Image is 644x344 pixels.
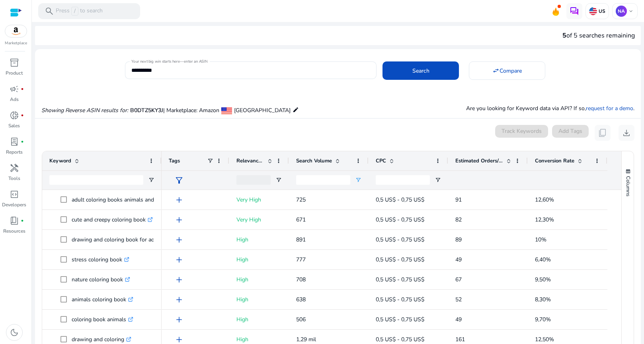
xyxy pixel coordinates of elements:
[236,231,282,248] p: High
[376,276,424,283] span: 0,5 US$ - 0,75 US$
[376,216,424,223] span: 0,5 US$ - 0,75 US$
[535,216,554,223] span: 12,30%
[2,201,26,208] p: Developers
[466,104,634,113] p: Are you looking for Keyword data via API? If so, .
[535,236,546,243] span: 10%
[535,296,551,303] span: 8,30%
[562,31,635,40] div: of 5 searches remaining
[296,316,306,323] span: 506
[21,87,24,91] span: fiber_manual_record
[174,315,184,324] span: add
[296,216,306,223] span: 671
[130,107,163,114] span: B0DTZ5KY3J
[296,236,306,243] span: 891
[234,107,291,114] span: [GEOGRAPHIC_DATA]
[45,6,54,16] span: search
[296,157,332,164] span: Search Volume
[8,175,20,182] p: Tools
[535,196,554,204] span: 12,60%
[492,67,500,74] mat-icon: swap_horiz
[10,84,19,94] span: campaign
[10,111,19,120] span: donut_small
[412,67,429,75] span: Search
[72,212,153,228] p: cute and creepy coloring book
[455,336,465,343] span: 161
[21,140,24,143] span: fiber_manual_record
[236,271,282,288] p: High
[163,107,219,114] span: | Marketplace: Amazon
[296,296,306,303] span: 638
[455,256,462,263] span: 49
[5,25,27,37] img: amazon.svg
[174,235,184,245] span: add
[21,114,24,117] span: fiber_manual_record
[148,177,154,183] button: Open Filter Menu
[500,67,522,75] span: Compare
[469,61,545,80] button: Compare
[535,157,574,164] span: Conversion Rate
[455,236,462,243] span: 89
[174,295,184,304] span: add
[293,105,299,115] mat-icon: edit
[376,296,424,303] span: 0,5 US$ - 0,75 US$
[296,196,306,204] span: 725
[455,296,462,303] span: 52
[131,59,207,64] mat-label: Your next big win starts here—enter an ASIN
[535,336,554,343] span: 12,50%
[49,175,143,185] input: Keyword Filter Input
[10,190,19,199] span: code_blocks
[455,276,462,283] span: 67
[236,192,282,208] p: Very High
[10,58,19,67] span: inventory_2
[174,255,184,265] span: add
[174,176,184,185] span: filter_alt
[355,177,361,183] button: Open Filter Menu
[622,128,631,138] span: download
[174,195,184,205] span: add
[376,196,424,204] span: 0,5 US$ - 0,75 US$
[72,311,133,328] p: coloring book animals
[616,6,627,17] p: NA
[174,275,184,285] span: add
[49,157,71,164] span: Keyword
[6,69,23,77] p: Product
[455,196,462,204] span: 91
[597,8,605,14] p: US
[589,7,597,15] img: us.svg
[435,177,441,183] button: Open Filter Menu
[236,251,282,268] p: High
[10,328,19,337] span: dark_mode
[72,192,179,208] p: adult coloring books animals and nature
[10,96,19,103] p: Ads
[535,256,551,263] span: 6,40%
[72,291,133,308] p: animals coloring book
[562,31,566,40] span: 5
[236,291,282,308] p: High
[455,316,462,323] span: 49
[72,231,209,248] p: drawing and coloring book for adults and kids-2018
[624,176,632,196] span: Columns
[275,177,282,183] button: Open Filter Menu
[71,7,78,16] span: /
[382,61,459,80] button: Search
[8,122,20,129] p: Sales
[296,175,350,185] input: Search Volume Filter Input
[236,212,282,228] p: Very High
[376,157,386,164] span: CPC
[41,107,128,114] i: Showing Reverse ASIN results for:
[5,40,27,46] p: Marketplace
[586,105,633,112] a: request for a demo
[296,336,316,343] span: 1,29 mil
[296,256,306,263] span: 777
[455,216,462,223] span: 82
[376,316,424,323] span: 0,5 US$ - 0,75 US$
[169,157,180,164] span: Tags
[3,227,25,235] p: Resources
[376,336,424,343] span: 0,5 US$ - 0,75 US$
[6,148,23,156] p: Reports
[72,271,130,288] p: nature coloring book
[455,157,503,164] span: Estimated Orders/Month
[174,215,184,225] span: add
[376,236,424,243] span: 0,5 US$ - 0,75 US$
[628,8,634,14] span: keyboard_arrow_down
